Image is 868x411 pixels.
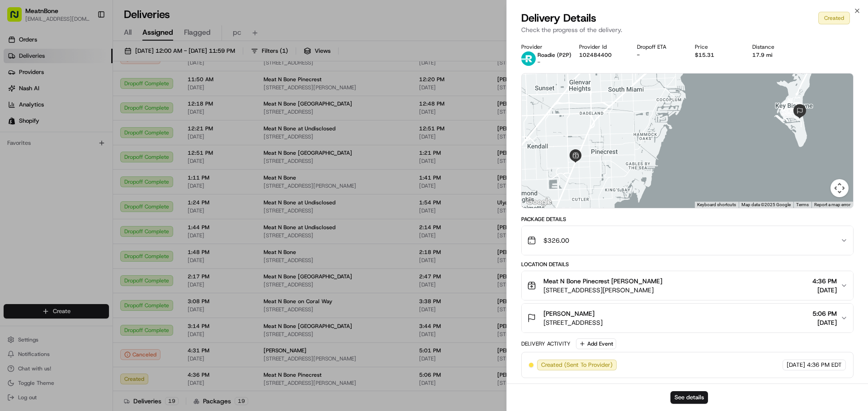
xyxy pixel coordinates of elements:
img: Masood Aslam [9,156,24,170]
a: Powered byPylon [64,223,109,231]
a: Terms (opens in new tab) [796,202,809,207]
div: Start new chat [41,86,148,95]
div: Distance [752,43,796,51]
button: 102484400 [579,51,612,59]
div: 17.9 mi [752,51,796,59]
img: roadie-logo-v2.jpg [521,51,536,66]
div: 💻 [76,203,84,210]
span: - [538,59,540,66]
div: Dropoff ETA [637,43,680,51]
span: [DATE] [812,286,837,295]
span: [DATE] [787,361,805,369]
span: [DATE] [812,318,837,327]
span: Pylon [90,224,109,231]
span: API Documentation [85,202,145,211]
button: Map camera controls [830,179,849,197]
span: 4:36 PM [812,277,837,286]
img: 1736555255976-a54dd68f-1ca7-489b-9aae-adbdc363a1c4 [18,165,25,172]
span: • [75,164,78,171]
span: [STREET_ADDRESS] [543,318,603,327]
span: Wisdom [PERSON_NAME] [28,140,96,147]
img: Google [524,196,554,208]
div: Past conversations [9,117,61,125]
p: Check the progress of the delivery. [521,25,854,34]
span: Map data ©2025 Google [741,202,791,207]
img: 1736555255976-a54dd68f-1ca7-489b-9aae-adbdc363a1c4 [18,140,25,148]
span: Meat N Bone Pinecrest [PERSON_NAME] [543,277,662,286]
span: [STREET_ADDRESS][PERSON_NAME] [543,286,662,295]
span: • [98,140,101,147]
div: We're available if you need us! [41,95,124,102]
span: [DATE] [103,140,122,147]
div: Provider [521,43,565,51]
div: 📗 [9,203,16,210]
span: [PERSON_NAME] [543,309,594,318]
button: Keyboard shortcuts [697,202,736,208]
button: See details [670,391,708,404]
div: Location Details [521,261,854,268]
div: Price [695,43,738,51]
img: 8571987876998_91fb9ceb93ad5c398215_72.jpg [19,86,35,102]
div: Provider Id [579,43,623,51]
p: Welcome 👋 [9,36,165,51]
span: 4:36 PM EDT [807,361,842,369]
button: Meat N Bone Pinecrest [PERSON_NAME][STREET_ADDRESS][PERSON_NAME]4:36 PM[DATE] [522,271,853,300]
img: 1736555255976-a54dd68f-1ca7-489b-9aae-adbdc363a1c4 [9,86,25,102]
a: 📗Knowledge Base [5,198,73,214]
a: Open this area in Google Maps (opens a new window) [524,196,554,208]
img: Nash [9,9,27,27]
span: [PERSON_NAME] [28,164,73,171]
span: Roadie (P2P) [538,51,571,59]
img: Wisdom Oko [9,131,24,149]
button: $326.00 [522,226,853,255]
span: Knowledge Base [18,202,69,211]
span: [DATE] [80,164,99,171]
a: 💻API Documentation [73,198,149,214]
div: - [637,51,680,59]
input: Clear [24,58,149,68]
button: See all [140,115,165,126]
div: Delivery Activity [521,340,571,347]
span: Created (Sent To Provider) [541,361,613,369]
button: Start new chat [154,89,165,100]
button: [PERSON_NAME][STREET_ADDRESS]5:06 PM[DATE] [522,304,853,332]
span: $326.00 [543,236,569,245]
div: $15.31 [695,51,738,59]
a: Report a map error [814,202,850,207]
div: Package Details [521,216,854,223]
span: 5:06 PM [812,309,837,318]
span: Delivery Details [521,11,596,25]
button: Add Event [576,338,616,349]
